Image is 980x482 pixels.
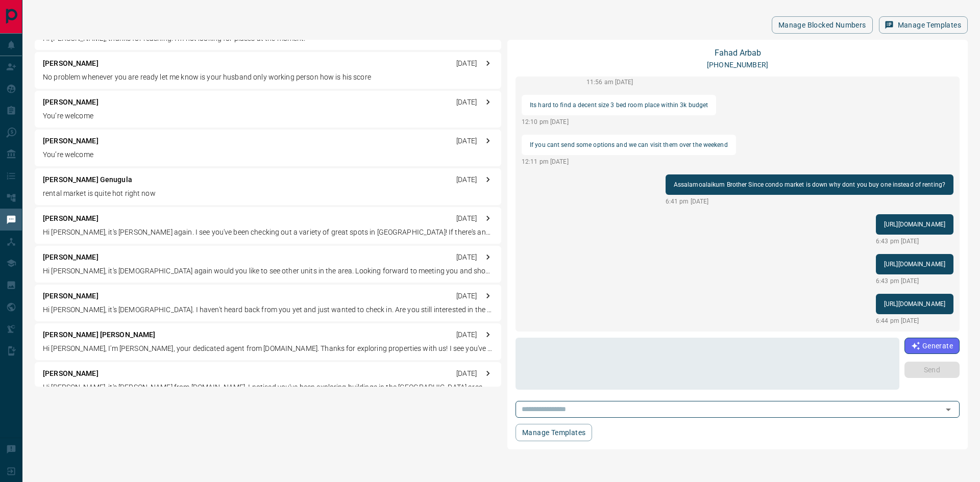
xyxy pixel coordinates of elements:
[707,60,768,70] p: [PHONE_NUMBER]
[879,16,968,34] button: Manage Templates
[884,218,945,231] p: [URL][DOMAIN_NAME]
[456,136,477,146] p: [DATE]
[43,136,99,146] p: [PERSON_NAME]
[43,97,99,108] p: [PERSON_NAME]
[530,139,728,151] p: If you cant send some options and we can visit them over the weekend
[456,174,477,185] p: [DATE]
[43,174,132,185] p: [PERSON_NAME] Genugula
[43,305,493,315] p: Hi [PERSON_NAME], it's [DEMOGRAPHIC_DATA]. I haven't heard back from you yet and just wanted to c...
[43,111,493,121] p: You’re welcome
[876,276,953,286] p: 6:43 pm [DATE]
[586,78,953,87] p: 11:56 am [DATE]
[715,48,761,58] a: Fahad Arbab
[456,213,477,224] p: [DATE]
[941,402,955,417] button: Open
[456,97,477,108] p: [DATE]
[43,291,99,301] p: [PERSON_NAME]
[674,179,945,191] p: Assalamoalaikum Brother Since condo market is down why dont you buy one instead of renting?
[43,368,99,379] p: [PERSON_NAME]
[530,99,708,111] p: Its hard to find a decent size 3 bed room place within 3k budget
[772,16,873,34] button: Manage Blocked Numbers
[876,237,953,246] p: 6:43 pm [DATE]
[456,252,477,263] p: [DATE]
[522,117,716,126] p: 12:10 pm [DATE]
[43,382,493,393] p: Hi [PERSON_NAME], it's [PERSON_NAME] from [DOMAIN_NAME]. I noticed you've been exploring building...
[43,227,493,238] p: Hi [PERSON_NAME], it's [PERSON_NAME] again. I see you've been checking out a variety of great spo...
[522,157,736,166] p: 12:11 pm [DATE]
[43,72,493,83] p: No problem whenever you are ready let me know is your husband only working person how is his score
[904,338,960,354] button: Generate
[516,424,592,441] button: Manage Templates
[43,343,493,354] p: Hi [PERSON_NAME], I'm [PERSON_NAME], your dedicated agent from [DOMAIN_NAME]. Thanks for explorin...
[456,291,477,301] p: [DATE]
[43,329,156,340] p: [PERSON_NAME] [PERSON_NAME]
[884,258,945,270] p: [URL][DOMAIN_NAME]
[456,329,477,340] p: [DATE]
[43,266,493,276] p: Hi [PERSON_NAME], it's [DEMOGRAPHIC_DATA] again would you like to see other units in the area. Lo...
[456,58,477,69] p: [DATE]
[876,316,953,325] p: 6:44 pm [DATE]
[43,213,99,224] p: [PERSON_NAME]
[456,368,477,379] p: [DATE]
[884,298,945,310] p: [URL][DOMAIN_NAME]
[43,58,99,69] p: [PERSON_NAME]
[666,197,953,206] p: 6:41 pm [DATE]
[43,252,99,263] p: [PERSON_NAME]
[43,149,493,160] p: You’re welcome
[43,188,493,199] p: rental market is quite hot right now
